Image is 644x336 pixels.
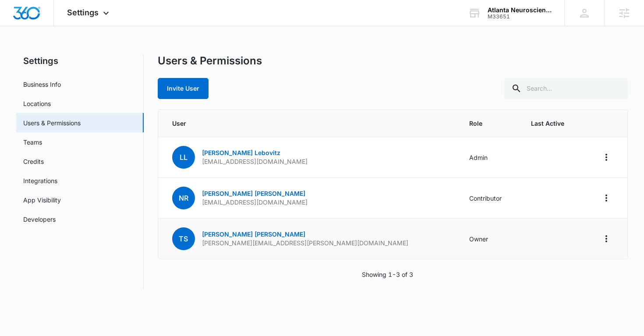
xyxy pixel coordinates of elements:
[23,118,81,127] a: Users & Permissions
[172,154,195,161] a: LL
[488,7,552,14] div: account name
[202,190,305,197] a: [PERSON_NAME] [PERSON_NAME]
[172,235,195,243] a: TS
[202,149,280,156] a: [PERSON_NAME] Lebovitz
[599,191,613,205] button: Actions
[16,54,144,67] h2: Settings
[172,195,195,202] a: NR
[158,54,262,67] h1: Users & Permissions
[23,157,44,166] a: Credits
[488,14,552,20] div: account id
[599,150,613,164] button: Actions
[362,270,413,279] p: Showing 1-3 of 3
[459,178,520,219] td: Contributor
[23,138,42,147] a: Teams
[23,215,56,224] a: Developers
[202,157,308,166] p: [EMAIL_ADDRESS][DOMAIN_NAME]
[202,239,408,248] p: [PERSON_NAME][EMAIL_ADDRESS][PERSON_NAME][DOMAIN_NAME]
[202,198,308,207] p: [EMAIL_ADDRESS][DOMAIN_NAME]
[459,137,520,178] td: Admin
[172,187,195,209] span: NR
[172,227,195,250] span: TS
[202,230,305,238] a: [PERSON_NAME] [PERSON_NAME]
[172,119,448,128] span: User
[158,78,209,99] button: Invite User
[599,232,613,246] button: Actions
[23,80,61,89] a: Business Info
[531,119,573,128] span: Last Active
[504,78,628,99] input: Search...
[158,85,209,92] a: Invite User
[459,219,520,259] td: Owner
[23,99,51,108] a: Locations
[23,195,61,205] a: App Visibility
[469,119,510,128] span: Role
[23,176,57,185] a: Integrations
[67,8,99,17] span: Settings
[172,146,195,169] span: LL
